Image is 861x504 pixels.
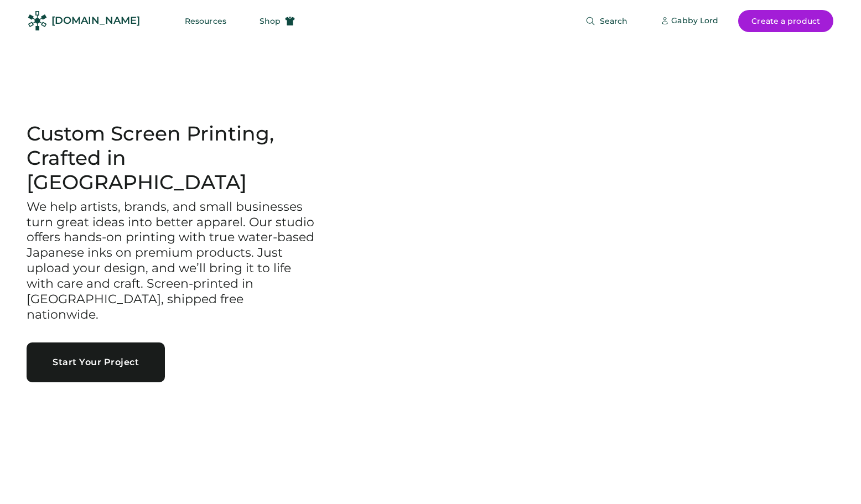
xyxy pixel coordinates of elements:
span: Shop [260,17,281,25]
button: Start Your Project [27,342,165,382]
button: Shop [246,10,308,32]
h1: Custom Screen Printing, Crafted in [GEOGRAPHIC_DATA] [27,122,318,195]
div: Gabby Lord [671,15,718,27]
span: Search [600,17,628,25]
button: Search [572,10,641,32]
img: Rendered Logo - Screens [28,11,47,30]
h3: We help artists, brands, and small businesses turn great ideas into better apparel. Our studio of... [27,199,318,323]
button: Resources [172,10,240,32]
button: Create a product [738,10,833,32]
div: [DOMAIN_NAME] [51,14,140,28]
